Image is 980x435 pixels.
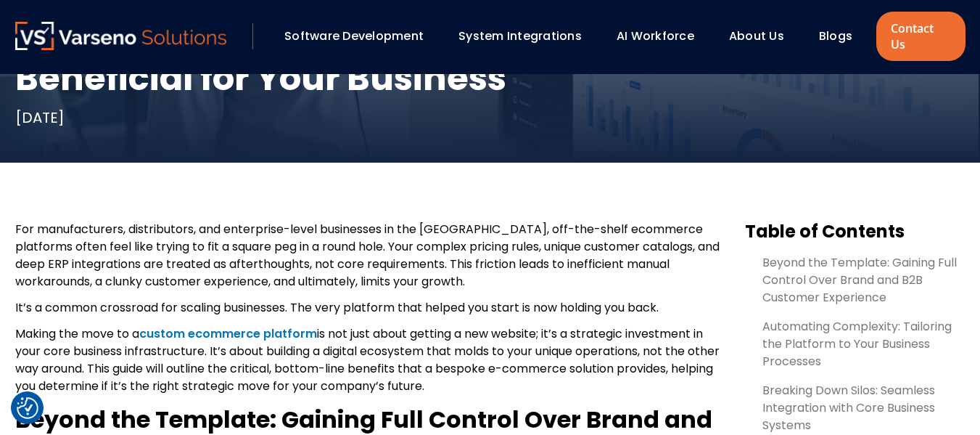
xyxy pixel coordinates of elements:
[609,24,715,49] div: AI Workforce
[745,221,965,243] h3: Table of Contents
[15,325,722,395] p: Making the move to a is not just about getting a new website; it’s a strategic investment in your...
[15,221,722,290] p: For manufacturers, distributors, and enterprise-level businesses in the [GEOGRAPHIC_DATA], off-th...
[15,22,227,50] img: Varseno Solutions – Product Engineering & IT Services
[729,28,784,44] a: About Us
[745,382,965,434] a: Breaking Down Silos: Seamless Integration with Core Business Systems
[284,28,424,44] a: Software Development
[17,397,38,419] button: Cookie Settings
[15,107,65,128] div: [DATE]
[617,28,694,44] a: AI Workforce
[812,24,873,49] div: Blogs
[17,397,38,419] img: Revisit consent button
[722,24,804,49] div: About Us
[139,325,317,342] a: custom ecommerce platform
[15,22,227,51] a: Varseno Solutions – Product Engineering & IT Services
[819,28,852,44] a: Blogs
[15,299,722,317] p: It’s a common crossroad for scaling businesses. The very platform that helped you start is now ho...
[451,24,602,49] div: System Integrations
[745,254,965,306] a: Beyond the Template: Gaining Full Control Over Brand and B2B Customer Experience
[745,318,965,370] a: Automating Complexity: Tailoring the Platform to Your Business Processes
[458,28,582,44] a: System Integrations
[876,12,965,61] a: Contact Us
[277,24,444,49] div: Software Development
[15,17,965,99] h1: How a Custom Ecommerce Platform Can Be Beneficial for Your Business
